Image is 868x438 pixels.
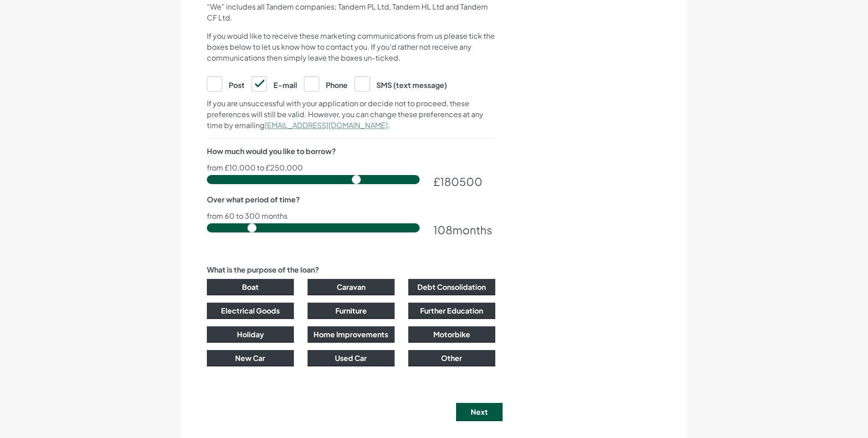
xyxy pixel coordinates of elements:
[207,279,294,295] button: Boat
[252,76,297,91] label: E-mail
[408,350,495,366] button: Other
[308,350,395,366] button: Used Car
[207,1,495,23] p: “We” includes all Tandem companies; Tandem PL Ltd, Tandem HL Ltd and Tandem CF Ltd.
[408,303,495,319] button: Further Education
[304,76,348,91] label: Phone
[207,98,495,131] p: If you are unsuccessful with your application or decide not to proceed, these preferences will st...
[265,120,388,130] a: [EMAIL_ADDRESS][DOMAIN_NAME]
[408,326,495,343] button: Motorbike
[207,350,294,366] button: New Car
[207,31,495,63] p: If you would like to receive these marketing communications from us please tick the boxes below t...
[207,303,294,319] button: Electrical Goods
[456,403,503,421] button: Next
[440,175,483,188] span: 180500
[308,303,395,319] button: Furniture
[408,279,495,295] button: Debt Consolidation
[207,264,319,275] label: What is the purpose of the loan?
[207,164,495,171] p: from £10,000 to £250,000
[308,326,395,343] button: Home Improvements
[433,173,495,190] div: £
[308,279,395,295] button: Caravan
[207,212,495,220] p: from 60 to 300 months
[207,194,300,205] label: Over what period of time?
[354,76,447,91] label: SMS (text message)
[207,146,336,157] label: How much would you like to borrow?
[207,326,294,343] button: Holiday
[433,223,452,237] span: 108
[433,222,495,238] div: months
[207,76,245,91] label: Post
